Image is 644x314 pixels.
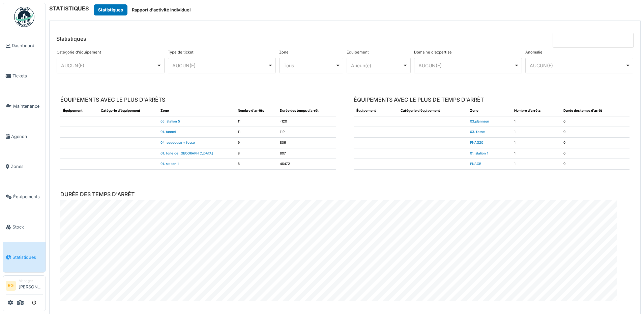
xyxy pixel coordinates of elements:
[56,36,86,42] h6: Statistiques
[561,116,630,127] td: 0
[3,121,46,151] a: Agenda
[158,106,235,116] th: Zone
[14,7,34,27] img: Badge_color-CXgf-gQk.svg
[525,49,543,55] label: Anomalie
[160,130,176,134] a: 01. tunnel
[49,5,89,12] h6: STATISTIQUES
[467,106,511,116] th: Zone
[470,130,485,134] a: 03. fosse
[3,61,46,91] a: Tickets
[414,49,452,55] label: Domaine d'expertise
[3,151,46,182] a: Zones
[277,106,336,116] th: Durée des temps d'arrêt
[168,49,194,55] label: Type de ticket
[57,49,101,55] label: Catégorie d'équipement
[398,106,468,116] th: Catégorie d'équipement
[3,182,46,212] a: Équipements
[511,127,561,138] td: 1
[12,254,43,260] span: Statistiques
[561,138,630,148] td: 0
[12,42,43,49] span: Dashboard
[3,91,46,121] a: Maintenance
[19,278,43,293] li: [PERSON_NAME]
[470,141,483,144] a: PNAG20
[418,62,514,69] div: AUCUN(E)
[12,224,43,230] span: Stock
[60,97,336,103] h6: ÉQUIPEMENTS AVEC LE PLUS D'ARRÊTS
[277,159,336,170] td: 46472
[6,281,16,291] li: RG
[98,106,158,116] th: Catégorie d'équipement
[235,159,277,170] td: 8
[235,116,277,127] td: 11
[277,127,336,138] td: 119
[511,106,561,116] th: Nombre d'arrêts
[511,116,561,127] td: 1
[284,62,335,69] div: Tous
[561,159,630,170] td: 0
[11,133,43,140] span: Agenda
[511,138,561,148] td: 1
[160,119,180,123] a: 05. station 5
[160,162,179,166] a: 01. station 1
[561,127,630,138] td: 0
[561,148,630,159] td: 0
[3,242,46,272] a: Statistiques
[470,162,481,166] a: PNAGB
[277,138,336,148] td: 806
[172,62,268,69] div: AUCUN(E)
[3,212,46,242] a: Stock
[160,151,213,155] a: 01. ligne de [GEOGRAPHIC_DATA]
[3,31,46,61] a: Dashboard
[354,97,630,103] h6: ÉQUIPEMENTS AVEC LE PLUS DE TEMPS D'ARRÊT
[561,106,630,116] th: Durée des temps d'arrêt
[235,138,277,148] td: 9
[11,163,43,170] span: Zones
[347,49,369,55] label: Équipement
[235,106,277,116] th: Nombre d'arrêts
[279,49,289,55] label: Zone
[160,141,195,144] a: 04. soudeuse + fosse
[277,148,336,159] td: 807
[13,103,43,109] span: Maintenance
[94,4,127,15] button: Statistiques
[13,194,43,200] span: Équipements
[277,116,336,127] td: -120
[470,119,489,123] a: 03.planneur
[530,62,625,69] div: AUCUN(E)
[127,4,195,15] button: Rapport d'activité individuel
[511,159,561,170] td: 1
[60,106,98,116] th: Équipement
[60,191,630,198] h6: DURÉE DES TEMPS D'ARRÊT
[61,62,156,69] div: AUCUN(E)
[235,148,277,159] td: 8
[351,62,403,69] div: Aucun(e)
[235,127,277,138] td: 11
[354,106,398,116] th: Équipement
[470,151,488,155] a: 01. station 1
[511,148,561,159] td: 1
[12,73,43,79] span: Tickets
[6,278,43,294] a: RG Manager[PERSON_NAME]
[19,278,43,283] div: Manager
